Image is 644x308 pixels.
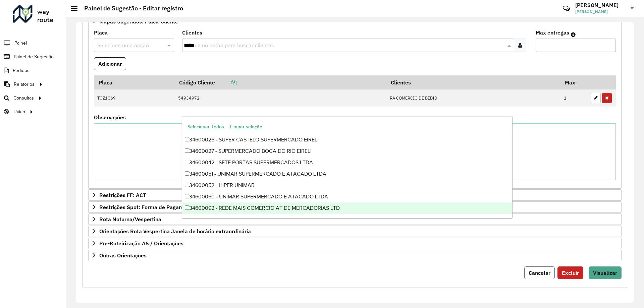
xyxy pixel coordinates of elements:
[88,238,622,249] a: Pre-Roteirização AS / Orientações
[182,145,512,157] div: 34600027 - SUPERMERCADO BOCA DO RIO EIRELI
[593,269,617,276] span: Visualizar
[386,89,560,107] td: RA COMERCIO DE BEBID
[99,229,251,234] span: Orientações Rota Vespertina Janela de horário extraordinária
[536,28,569,37] label: Max entregas
[88,213,622,225] a: Rota Noturna/Vespertina
[13,67,30,74] span: Pedidos
[99,192,146,198] span: Restrições FF: ACT
[184,122,227,132] button: Selecionar Todos
[227,122,265,132] button: Limpar seleção
[386,75,560,89] th: Clientes
[575,2,626,8] h3: [PERSON_NAME]
[182,180,512,191] div: 34600052 - HIPER UNIMAR
[88,250,622,261] a: Outras Orientações
[99,204,268,210] span: Restrições Spot: Forma de Pagamento e Perfil de Descarga/Entrega
[88,226,622,237] a: Orientações Rota Vespertina Janela de horário extraordinária
[182,134,512,145] div: 34600026 - SUPER CASTELO SUPERMERCADO EIRELI
[562,269,579,276] span: Excluir
[182,28,202,37] label: Clientes
[94,28,108,37] label: Placa
[14,40,27,47] span: Painel
[559,1,574,16] a: Contato Rápido
[557,266,583,279] button: Excluir
[560,75,587,89] th: Max
[88,201,622,213] a: Restrições Spot: Forma de Pagamento e Perfil de Descarga/Entrega
[99,241,183,246] span: Pre-Roteirização AS / Orientações
[182,214,512,225] div: 34600100 - CDP SUPERMERCADOS LTDA
[589,266,622,279] button: Visualizar
[99,217,161,222] span: Rota Noturna/Vespertina
[524,266,555,279] button: Cancelar
[182,191,512,202] div: 34600060 - UNIMAR SUPERMERCADO E ATACADO LTDA
[94,89,174,107] td: TGZ1C69
[94,75,174,89] th: Placa
[14,53,54,60] span: Painel de Sugestão
[529,269,550,276] span: Cancelar
[215,79,236,86] a: Copiar
[94,113,126,121] label: Observações
[14,81,35,88] span: Relatórios
[99,19,178,24] span: Mapas Sugeridos: Placa-Cliente
[571,32,576,37] em: Máximo de clientes que serão colocados na mesma rota com os clientes informados
[575,9,626,15] span: [PERSON_NAME]
[182,202,512,214] div: 34600092 - REDE MAIS COMERCIO AT DE MERCADORIAS LTD
[99,253,147,258] span: Outras Orientações
[77,5,183,12] h2: Painel de Sugestão - Editar registro
[182,116,512,219] ng-dropdown-panel: Options list
[174,89,386,107] td: 54934972
[88,27,622,189] div: Mapas Sugeridos: Placa-Cliente
[182,157,512,168] div: 34600042 - SETE PORTAS SUPERMERCADOS LTDA
[182,168,512,180] div: 34600051 - UNIMAR SUPERMERCADO E ATACADO LTDA
[13,95,34,102] span: Consultas
[174,75,386,89] th: Código Cliente
[88,189,622,201] a: Restrições FF: ACT
[13,108,25,115] span: Tático
[560,89,587,107] td: 1
[94,57,126,70] button: Adicionar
